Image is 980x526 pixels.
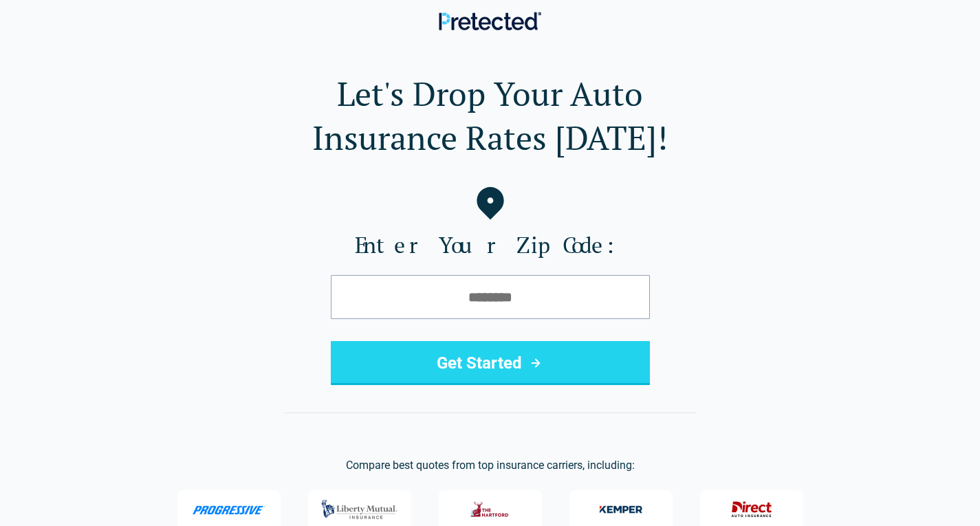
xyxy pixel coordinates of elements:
[192,505,265,515] img: Progressive
[22,457,958,474] p: Compare best quotes from top insurance carriers, including:
[594,495,649,524] img: Kemper
[331,341,650,385] button: Get Started
[318,493,401,526] img: Liberty Mutual
[463,495,518,524] img: The Hartford
[724,495,779,524] img: Direct General
[22,72,958,160] h1: Let's Drop Your Auto Insurance Rates [DATE]!
[22,231,958,259] label: Enter Your Zip Code:
[439,12,541,30] img: Pretected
